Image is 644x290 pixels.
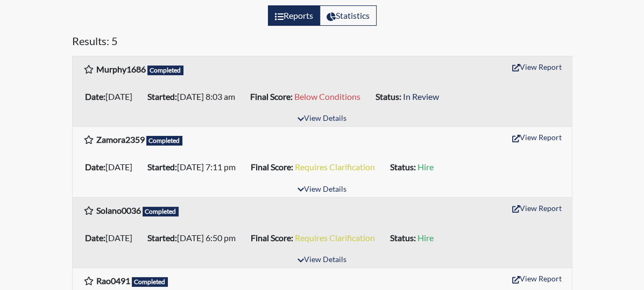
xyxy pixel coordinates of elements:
[294,91,360,102] span: Below Conditions
[132,277,168,287] span: Completed
[417,162,434,172] span: Hire
[417,233,434,243] span: Hire
[85,162,105,172] b: Date:
[390,162,416,172] b: Status:
[143,207,179,216] span: Completed
[96,205,141,215] b: Solano0036
[72,34,572,52] h5: Results: 5
[295,162,375,172] span: Requires Clarification
[147,233,177,243] b: Started:
[143,229,246,247] li: [DATE] 6:50 pm
[293,183,351,197] button: View Details
[143,158,246,176] li: [DATE] 7:11 pm
[390,233,416,243] b: Status:
[81,229,143,247] li: [DATE]
[85,233,105,243] b: Date:
[146,136,183,146] span: Completed
[403,91,439,102] span: In Review
[507,59,567,75] button: View Report
[147,66,184,75] span: Completed
[251,233,293,243] b: Final Score:
[96,275,130,286] b: Rao0491
[507,270,567,287] button: View Report
[295,233,375,243] span: Requires Clarification
[293,253,351,267] button: View Details
[81,88,143,105] li: [DATE]
[96,134,145,144] b: Zamora2359
[507,200,567,216] button: View Report
[293,112,351,126] button: View Details
[85,91,105,102] b: Date:
[147,162,177,172] b: Started:
[376,91,401,102] b: Status:
[268,5,320,26] label: View the list of reports
[507,129,567,146] button: View Report
[143,88,246,105] li: [DATE] 8:03 am
[81,158,143,176] li: [DATE]
[320,5,377,26] label: View statistics about completed interviews
[251,162,293,172] b: Final Score:
[147,91,177,102] b: Started:
[96,64,146,74] b: Murphy1686
[250,91,293,102] b: Final Score:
